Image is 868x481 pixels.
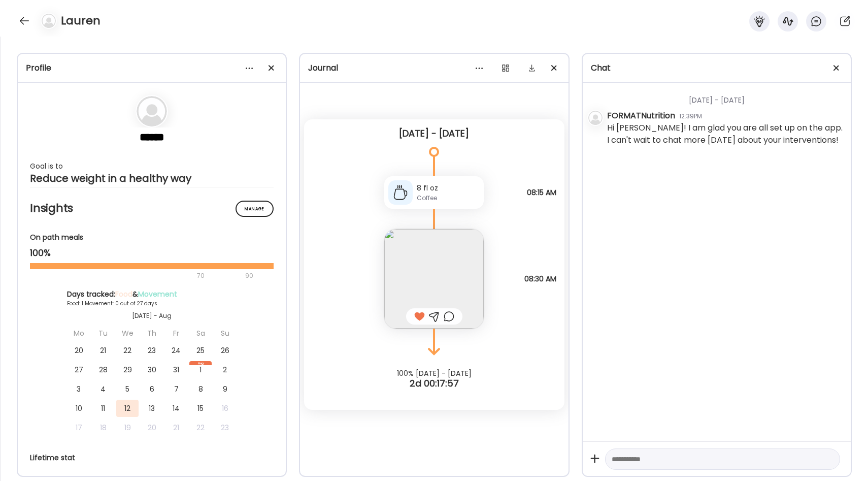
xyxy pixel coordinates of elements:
[588,111,603,125] img: bg-avatar-default.svg
[607,122,843,146] div: Hi [PERSON_NAME]! I am glad you are all set up on the app. I can't wait to chat more [DATE] about...
[68,400,90,417] div: 10
[141,400,163,417] div: 13
[61,13,101,29] h4: Lauren
[308,62,560,74] div: Journal
[189,325,212,342] div: Sa
[26,62,278,74] div: Profile
[116,380,139,398] div: 5
[607,110,675,122] div: FORMATNutrition
[116,342,139,359] div: 22
[141,380,163,398] div: 6
[189,419,212,436] div: 22
[67,289,237,300] div: Days tracked: &
[42,14,56,28] img: bg-avatar-default.svg
[30,270,242,282] div: 70
[30,247,274,259] div: 100%
[116,400,139,417] div: 12
[115,289,132,299] span: Food
[67,311,237,320] div: [DATE] - Aug
[607,83,843,110] div: [DATE] - [DATE]
[417,194,480,203] div: Coffee
[189,380,212,398] div: 8
[30,201,274,216] h2: Insights
[165,361,187,378] div: 31
[92,325,114,342] div: Tu
[141,342,163,359] div: 23
[527,188,556,197] span: 08:15 AM
[189,361,212,378] div: 1
[30,160,274,172] div: Goal is to
[244,270,254,282] div: 90
[68,342,90,359] div: 20
[591,62,843,74] div: Chat
[92,342,114,359] div: 21
[300,377,568,390] div: 2d 00:17:57
[138,289,177,299] span: Movement
[67,300,237,307] div: Food: 1 Movement: 0 out of 27 days
[165,380,187,398] div: 7
[92,380,114,398] div: 4
[68,419,90,436] div: 17
[165,400,187,417] div: 14
[165,419,187,436] div: 21
[165,325,187,342] div: Fr
[92,419,114,436] div: 18
[189,361,212,365] div: Aug
[189,400,212,417] div: 15
[214,325,236,342] div: Su
[189,342,212,359] div: 25
[116,325,139,342] div: We
[116,361,139,378] div: 29
[384,229,484,329] img: images%2FcVmZahxZd2ccEkW8pZjSAqpzCtv1%2FqZnWTr3sdAG1kHxxwUHr%2FYdqkbCn48fFboYAgsrah_240
[214,342,236,359] div: 26
[68,325,90,342] div: Mo
[141,361,163,378] div: 30
[30,453,274,463] div: Lifetime stat
[30,232,274,243] div: On path meals
[236,201,274,217] div: Manage
[417,183,480,194] div: 8 fl oz
[92,400,114,417] div: 11
[165,342,187,359] div: 24
[214,380,236,398] div: 9
[68,361,90,378] div: 27
[68,380,90,398] div: 3
[312,127,556,140] div: [DATE] - [DATE]
[300,369,568,377] div: 100% [DATE] - [DATE]
[116,419,139,436] div: 19
[524,274,556,283] span: 08:30 AM
[679,112,702,121] div: 12:39PM
[214,419,236,436] div: 23
[137,96,167,126] img: bg-avatar-default.svg
[214,400,236,417] div: 16
[92,361,114,378] div: 28
[30,172,274,184] div: Reduce weight in a healthy way
[214,361,236,378] div: 2
[141,325,163,342] div: Th
[141,419,163,436] div: 20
